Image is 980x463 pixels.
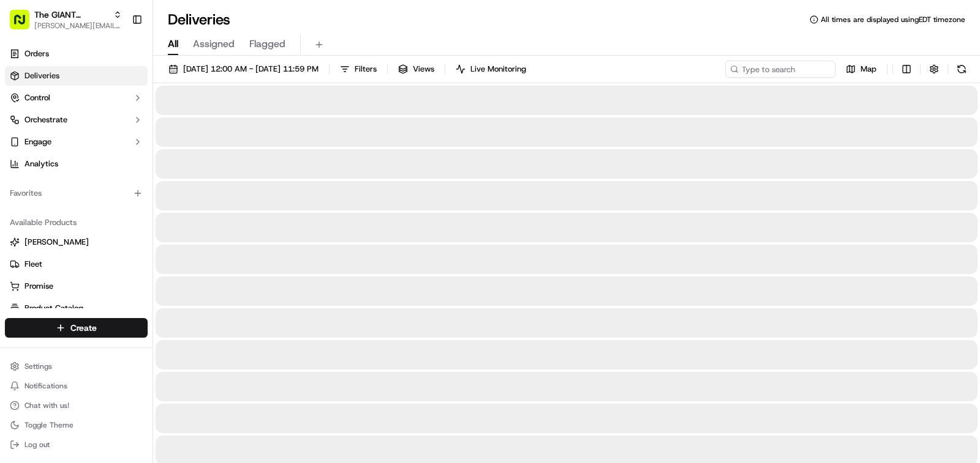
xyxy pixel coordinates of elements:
[334,61,382,78] button: Filters
[861,64,876,75] span: Map
[193,37,235,51] span: Assigned
[5,66,148,86] a: Deliveries
[34,9,108,21] button: The GIANT Company
[34,21,122,31] button: [PERSON_NAME][EMAIL_ADDRESS][DOMAIN_NAME]
[24,361,52,371] span: Settings
[24,136,51,147] span: Engage
[5,397,148,414] button: Chat with us!
[5,377,148,394] button: Notifications
[10,237,143,248] a: [PERSON_NAME]
[163,61,324,78] button: [DATE] 12:00 AM - [DATE] 11:59 PM
[24,401,69,410] span: Chat with us!
[24,381,67,391] span: Notifications
[24,92,50,103] span: Control
[5,213,148,232] div: Available Products
[24,48,49,59] span: Orders
[5,154,148,174] a: Analytics
[24,114,67,125] span: Orchestrate
[249,37,285,51] span: Flagged
[5,298,148,318] button: Product Catalog
[183,64,318,75] span: [DATE] 12:00 AM - [DATE] 11:59 PM
[24,237,89,248] span: [PERSON_NAME]
[5,110,148,130] button: Orchestrate
[5,417,148,434] button: Toggle Theme
[24,158,58,169] span: Analytics
[393,61,440,78] button: Views
[70,322,97,334] span: Create
[5,183,148,203] div: Favorites
[821,15,965,24] span: All times are displayed using EDT timezone
[24,259,42,270] span: Fleet
[5,276,148,296] button: Promise
[5,88,148,108] button: Control
[24,70,59,81] span: Deliveries
[10,281,143,292] a: Promise
[24,420,73,430] span: Toggle Theme
[10,259,143,270] a: Fleet
[5,318,148,338] button: Create
[24,303,83,314] span: Product Catalog
[5,132,148,152] button: Engage
[450,61,532,78] button: Live Monitoring
[725,61,835,78] input: Type to search
[168,37,178,51] span: All
[5,254,148,274] button: Fleet
[840,61,882,78] button: Map
[953,61,970,78] button: Refresh
[413,64,434,75] span: Views
[10,303,143,314] a: Product Catalog
[5,232,148,252] button: [PERSON_NAME]
[24,281,53,292] span: Promise
[5,358,148,375] button: Settings
[168,10,230,29] h1: Deliveries
[355,64,377,75] span: Filters
[5,5,127,34] button: The GIANT Company[PERSON_NAME][EMAIL_ADDRESS][DOMAIN_NAME]
[5,436,148,453] button: Log out
[24,440,50,450] span: Log out
[470,64,526,75] span: Live Monitoring
[5,44,148,64] a: Orders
